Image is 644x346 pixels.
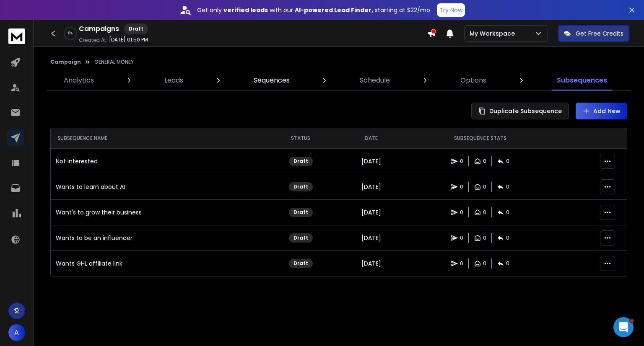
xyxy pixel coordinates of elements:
[338,174,404,199] td: [DATE]
[289,259,313,268] div: Draft
[338,148,404,174] td: [DATE]
[289,208,313,217] div: Draft
[460,209,463,216] p: 0
[355,70,395,90] a: Schedule
[124,23,148,34] div: Draft
[483,260,486,267] p: 0
[51,225,263,250] td: Wants to be an influencer
[79,37,107,44] p: Created At:
[360,75,390,85] p: Schedule
[460,183,463,190] p: 0
[455,70,491,90] a: Options
[50,59,81,65] button: Campaign
[51,148,263,174] td: Not interested
[8,324,25,341] button: A
[51,128,263,148] th: SUBSEQUENCE NAME
[159,70,188,90] a: Leads
[289,182,313,191] div: Draft
[506,235,509,241] p: 0
[552,70,612,90] a: Subsequences
[506,260,509,267] p: 0
[460,158,463,165] p: 0
[289,157,313,166] div: Draft
[8,28,25,44] img: logo
[576,103,627,119] button: Add New
[576,29,623,38] p: Get Free Credits
[164,75,183,85] p: Leads
[79,24,119,34] h1: Campaigns
[483,209,486,216] p: 0
[557,75,607,85] p: Subsequences
[338,128,404,148] th: DATE
[506,158,509,165] p: 0
[68,31,73,36] p: 0 %
[483,235,486,241] p: 0
[404,128,556,148] th: SUBSEQUENCE STATS
[483,183,486,190] p: 0
[338,250,404,276] td: [DATE]
[197,6,430,14] p: Get only with our starting at $22/mo
[460,75,486,85] p: Options
[51,250,263,276] td: Wants GHL affiliate link
[506,209,509,216] p: 0
[289,233,313,243] div: Draft
[263,128,338,148] th: STATUS
[51,199,263,225] td: Want's to grow their business
[64,75,94,85] p: Analytics
[249,70,295,90] a: Sequences
[59,70,99,90] a: Analytics
[109,36,148,43] p: [DATE] 01:50 PM
[613,317,634,337] iframe: Intercom live chat
[483,158,486,165] p: 0
[338,225,404,250] td: [DATE]
[558,25,629,42] button: Get Free Credits
[254,75,290,85] p: Sequences
[51,174,263,199] td: Wants to learn about AI
[460,235,463,241] p: 0
[94,59,134,65] p: GENERAL MONEY
[470,29,518,38] p: My Workspace
[506,183,509,190] p: 0
[295,6,373,14] strong: AI-powered Lead Finder,
[223,6,268,14] strong: verified leads
[338,199,404,225] td: [DATE]
[460,260,463,267] p: 0
[471,103,569,119] button: Duplicate Subsequence
[439,6,462,14] p: Try Now
[437,3,465,17] button: Try Now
